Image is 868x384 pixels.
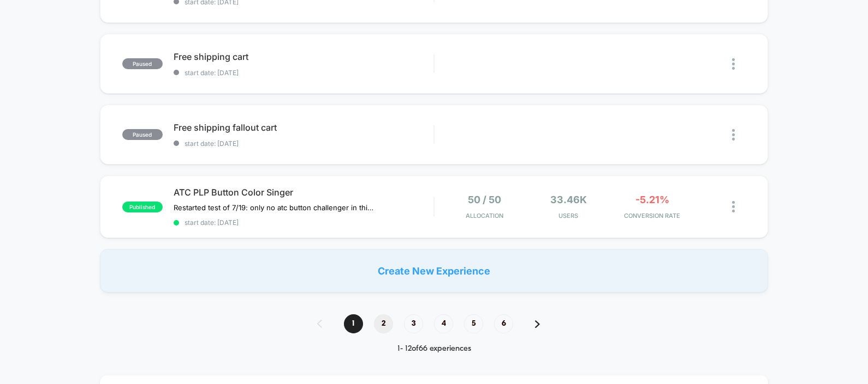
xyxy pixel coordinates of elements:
[344,314,363,333] span: 1
[174,203,376,212] span: Restarted test of 7/19: only no atc button challenger in this test.
[494,314,513,333] span: 6
[535,320,540,328] img: pagination forward
[464,314,483,333] span: 5
[374,314,393,333] span: 2
[732,58,735,70] img: close
[732,201,735,212] img: close
[122,202,163,212] span: published
[529,212,608,220] span: Users
[550,194,587,205] span: 33.46k
[434,314,453,333] span: 4
[100,249,768,292] div: Create New Experience
[174,51,433,62] span: Free shipping cart
[174,69,433,77] span: start date: [DATE]
[404,314,423,333] span: 3
[174,187,433,198] span: ATC PLP Button Color Singer
[466,212,503,220] span: Allocation
[174,139,433,148] span: start date: [DATE]
[732,129,735,141] img: close
[306,344,562,353] div: 1 - 12 of 66 experiences
[468,194,501,205] span: 50 / 50
[122,58,163,69] span: paused
[122,129,163,140] span: paused
[613,212,692,220] span: CONVERSION RATE
[174,218,433,227] span: start date: [DATE]
[174,122,433,133] span: Free shipping fallout cart
[635,194,669,205] span: -5.21%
